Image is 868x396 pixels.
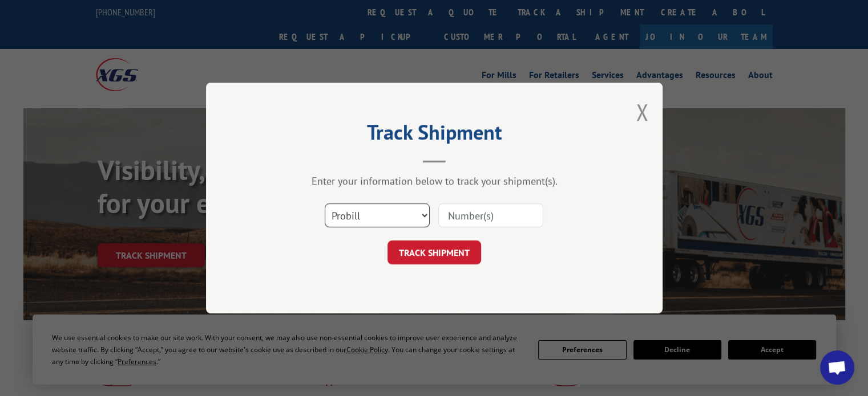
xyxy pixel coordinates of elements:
[263,124,605,146] h2: Track Shipment
[438,203,543,227] input: Number(s)
[820,350,854,385] div: Open chat
[263,174,605,187] div: Enter your information below to track your shipment(s).
[387,240,481,264] button: TRACK SHIPMENT
[636,97,648,127] button: Close modal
